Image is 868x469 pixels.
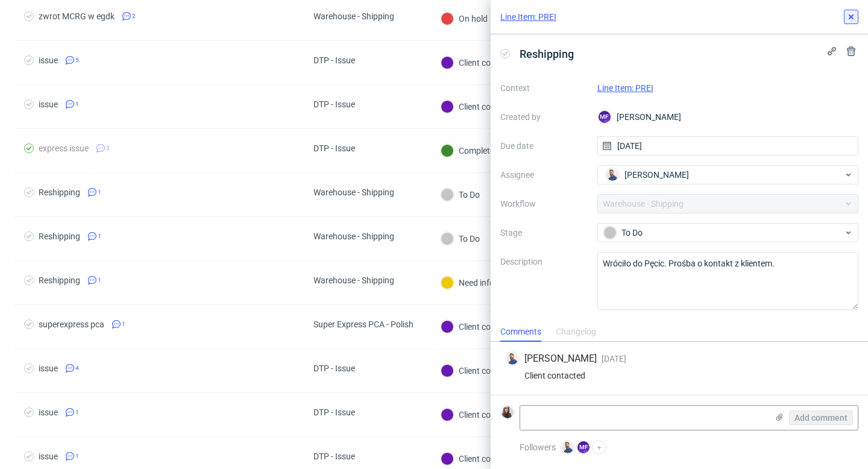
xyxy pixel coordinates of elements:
span: 1 [98,187,101,197]
a: Line Item: PREI [500,11,556,23]
span: Followers [520,442,556,452]
div: To Do [603,226,843,239]
figcaption: MF [577,441,590,453]
div: DTP - Issue [313,364,355,373]
div: Reshipping [39,187,80,197]
img: Michał Rachański [506,353,518,365]
span: [DATE] [602,354,626,364]
div: DTP - Issue [313,408,355,417]
label: Stage [500,225,588,240]
span: 5 [75,55,79,65]
span: 1 [75,99,79,109]
span: Reshipping [515,44,579,64]
label: Created by [500,110,588,124]
div: Client contacted [441,100,520,113]
div: superexpress pca [39,319,104,329]
div: Warehouse - Shipping [313,187,394,197]
div: DTP - Issue [313,143,355,153]
label: Due date [500,139,588,153]
div: issue [39,364,58,373]
div: Reshipping [39,231,80,241]
div: Client contacted [441,452,520,465]
label: Context [500,81,588,95]
span: [PERSON_NAME] [624,169,689,181]
div: Client contacted [441,56,520,69]
div: issue [39,408,58,417]
div: To Do [441,232,480,245]
div: express issue [39,143,89,153]
div: Client contacted [441,408,520,421]
div: Reshipping [39,275,80,285]
div: Warehouse - Shipping [313,231,394,241]
div: Warehouse - Shipping [313,11,394,21]
a: Line Item: PREI [597,83,653,93]
img: Michał Rachański [606,169,618,181]
div: Comments [500,323,541,342]
img: Sandra Beśka [502,406,514,418]
span: 1 [75,408,79,417]
span: 1 [98,275,101,285]
div: Client contacted [505,371,854,380]
label: Description [500,254,588,307]
div: DTP - Issue [313,452,355,461]
img: Michał Rachański [562,441,574,453]
div: DTP - Issue [313,55,355,65]
button: + [592,440,606,455]
span: 1 [122,319,125,329]
div: DTP - Issue [313,99,355,109]
label: Assignee [500,168,588,182]
div: Need information [441,276,524,289]
span: 1 [98,231,101,241]
div: Completed [441,144,499,157]
div: [PERSON_NAME] [597,107,859,127]
div: Warehouse - Shipping [313,275,394,285]
div: issue [39,99,58,109]
span: 3 [106,143,110,153]
div: issue [39,452,58,461]
figcaption: MF [599,111,611,123]
div: issue [39,55,58,65]
label: Workflow [500,197,588,211]
div: zwrot MCRG w egdk [39,11,115,21]
div: Client contacted [441,320,520,333]
span: 2 [132,11,136,21]
span: 1 [75,452,79,461]
div: Changelog [556,323,596,342]
div: On hold [441,12,488,25]
textarea: Wróciło do Pęcic. Prośba o kontakt z klientem. [597,252,859,310]
div: Client contacted [441,364,520,377]
span: 4 [75,364,79,373]
div: To Do [441,188,480,201]
div: Super Express PCA - Polish [313,319,414,329]
span: [PERSON_NAME] [524,352,597,365]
